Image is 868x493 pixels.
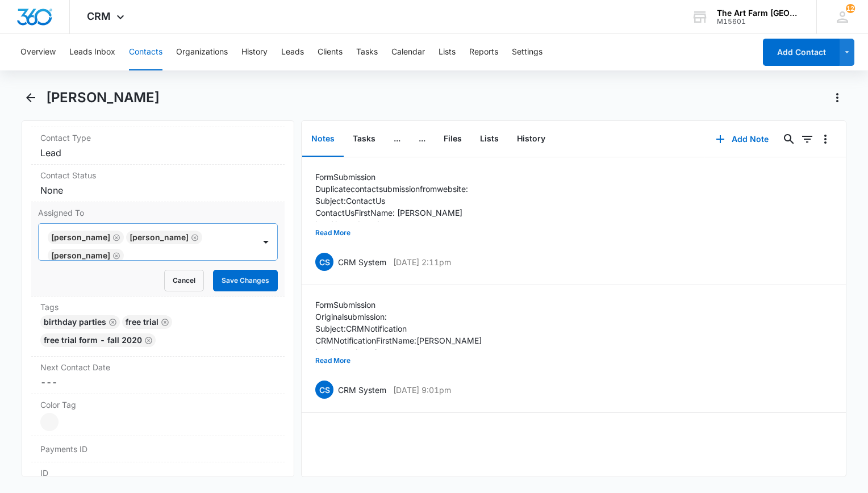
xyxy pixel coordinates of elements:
label: Assigned To [38,207,278,219]
p: CRM System [338,256,386,268]
button: Remove [108,318,116,326]
button: Remove [144,336,152,344]
button: Read More [315,350,350,371]
div: account id [717,18,800,26]
label: Tags [40,301,276,313]
p: Original submission: [315,311,575,323]
button: ... [385,122,410,157]
label: Contact Status [40,169,276,181]
button: Reports [469,34,498,70]
div: [PERSON_NAME] [51,233,110,241]
span: CRM [87,10,111,22]
p: CRM System [338,384,386,396]
div: Next Contact Date--- [31,357,285,394]
label: Contact Type [40,132,276,144]
button: Search... [780,130,798,148]
button: Leads [281,34,304,70]
button: Settings [512,34,542,70]
div: Remove Katie Powell [110,233,120,241]
dd: Lead [40,146,276,160]
button: Notes [302,122,344,157]
button: Overflow Menu [816,130,834,148]
button: Actions [828,89,846,107]
span: CS [315,381,333,399]
button: Tasks [344,122,385,157]
dd: None [40,183,276,197]
button: Filters [798,130,816,148]
div: Free Trial [122,315,172,329]
dd: --- [40,375,276,389]
button: Calendar [391,34,425,70]
p: Last Name: Loggia [315,219,687,231]
span: CS [315,253,333,271]
div: TagsBirthday PartiesRemoveFree TrialRemoveFree Trial Form - Fall 2020Remove [31,296,285,357]
button: Remove [161,318,169,326]
p: CRM Notification First Name: [PERSON_NAME] [315,335,575,346]
span: 12 [846,4,855,13]
label: Next Contact Date [40,361,276,373]
div: Birthday Parties [40,315,120,329]
button: Add Note [704,126,780,153]
dt: ID [40,467,276,479]
div: account name [717,9,800,18]
p: Subject: Contact Us [315,195,687,207]
p: Duplicate contact submission from website: [315,183,687,195]
button: Contacts [129,34,162,70]
p: Contact Us First Name: [PERSON_NAME] [315,207,687,219]
button: History [508,122,554,157]
button: Overview [20,34,56,70]
button: Read More [315,222,350,244]
button: History [241,34,268,70]
div: Contact TypeLead [31,127,285,165]
div: [PERSON_NAME] [51,252,110,260]
label: Color Tag [40,399,276,411]
button: Clients [318,34,343,70]
div: Remove Anna Maria Hickey [110,252,120,260]
div: [PERSON_NAME] [130,233,189,241]
p: Form Submission [315,171,687,183]
p: Form Submission [315,299,575,311]
button: Leads Inbox [69,34,115,70]
button: Add Contact [763,39,840,66]
button: Lists [439,34,456,70]
button: Save Changes [213,270,278,291]
h1: [PERSON_NAME] [46,89,160,106]
div: notifications count [846,4,855,13]
button: ... [410,122,435,157]
div: Payments ID [31,436,285,462]
button: Files [435,122,471,157]
p: [DATE] 2:11pm [393,256,451,268]
div: Contact StatusNone [31,165,285,202]
button: Cancel [164,270,204,291]
p: Last Name: Loggia [315,346,575,358]
p: [DATE] 9:01pm [393,384,451,396]
button: Lists [471,122,508,157]
button: Tasks [356,34,378,70]
button: Organizations [176,34,228,70]
div: Color Tag [31,394,285,436]
div: Remove Erin Hamilton [189,233,199,241]
dt: Payments ID [40,443,99,455]
div: Free Trial Form - Fall 2020 [40,333,156,347]
button: Back [22,89,39,107]
p: Subject: CRM Notification [315,323,575,335]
